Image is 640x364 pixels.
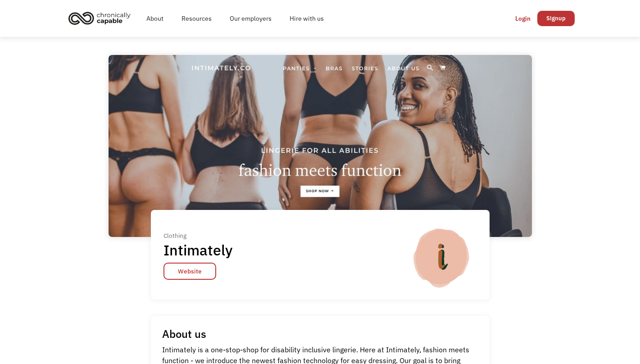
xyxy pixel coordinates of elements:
[162,327,206,341] h1: About us
[281,4,333,33] a: Hire with us
[66,8,137,28] a: home
[221,4,281,33] a: Our employers
[508,11,537,26] a: Login
[515,13,531,24] div: Login
[537,11,575,26] a: Signup
[66,8,133,28] img: Chronically Capable logo
[172,4,221,33] a: Resources
[163,230,239,241] div: Clothing
[163,263,216,280] a: Website
[163,241,232,259] h1: Intimately
[137,4,172,33] a: About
